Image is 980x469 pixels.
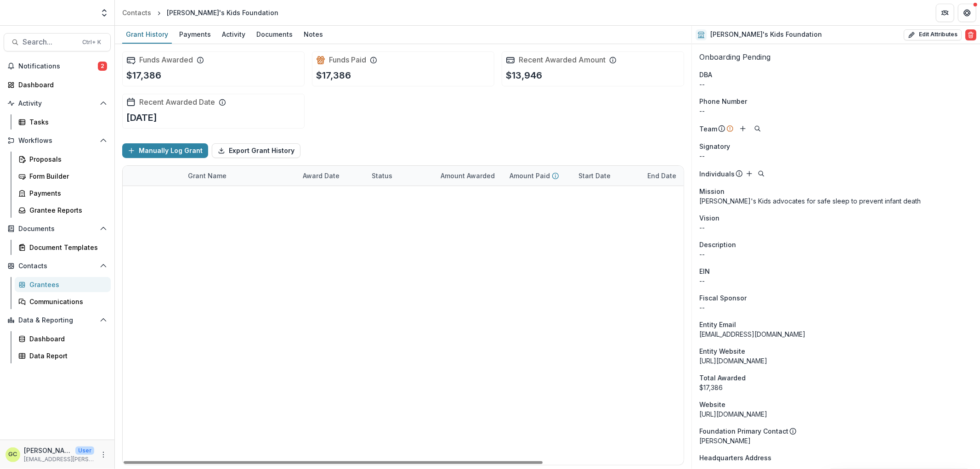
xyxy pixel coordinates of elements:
[122,143,208,158] button: Manually Log Grant
[15,277,111,292] a: Grantees
[699,436,973,446] p: [PERSON_NAME]
[699,276,973,286] div: --
[98,4,111,22] button: Open entity switcher
[699,196,973,206] p: [PERSON_NAME]'s Kids advocates for safe sleep to prevent infant death
[699,320,736,329] span: Entity Email
[300,26,327,44] a: Notes
[297,166,366,186] div: Award Date
[29,154,103,164] div: Proposals
[699,240,736,249] span: Description
[122,28,172,41] div: Grant History
[366,166,435,186] div: Status
[29,280,103,289] div: Grantees
[212,143,300,158] button: Export Grant History
[699,293,747,303] span: Fiscal Sponsor
[15,240,111,255] a: Document Templates
[15,348,111,363] a: Data Report
[24,446,72,455] p: [PERSON_NAME]
[253,26,296,44] a: Documents
[329,56,366,64] h2: Funds Paid
[15,186,111,201] a: Payments
[710,31,822,39] h2: [PERSON_NAME]'s Kids Foundation
[176,28,215,41] div: Payments
[316,68,351,82] p: $17,386
[965,29,976,40] button: Delete
[167,8,278,17] div: [PERSON_NAME]'s Kids Foundation
[176,26,215,44] a: Payments
[182,166,297,186] div: Grant Name
[699,400,725,409] span: Website
[642,166,711,186] div: End Date
[506,68,542,82] p: $13,946
[699,410,767,418] a: [URL][DOMAIN_NAME]
[699,356,973,366] div: [URL][DOMAIN_NAME]
[23,38,77,46] span: Search...
[15,331,111,346] a: Dashboard
[699,151,973,161] div: --
[699,186,725,196] span: Mission
[75,446,94,455] p: User
[29,297,103,306] div: Communications
[218,26,249,44] a: Activity
[699,52,770,62] span: Onboarding Pending
[29,117,103,127] div: Tasks
[98,62,107,71] span: 2
[15,203,111,218] a: Grantee Reports
[573,166,642,186] div: Start Date
[4,133,111,148] button: Open Workflows
[29,205,103,215] div: Grantee Reports
[366,171,398,181] div: Status
[435,171,500,181] div: Amount Awarded
[18,80,103,90] div: Dashboard
[253,28,296,41] div: Documents
[699,106,973,116] div: --
[29,334,103,344] div: Dashboard
[15,169,111,184] a: Form Builder
[4,59,111,73] button: Notifications2
[4,77,111,92] a: Dashboard
[18,137,96,145] span: Workflows
[642,171,682,181] div: End Date
[699,346,745,356] span: Entity Website
[15,152,111,167] a: Proposals
[18,262,96,270] span: Contacts
[519,56,606,64] h2: Recent Awarded Amount
[4,33,111,51] button: Search...
[573,171,616,181] div: Start Date
[699,79,973,89] div: --
[98,449,109,460] button: More
[699,266,710,276] p: EIN
[699,124,717,134] p: Team
[936,4,954,22] button: Partners
[699,96,747,106] span: Phone Number
[18,62,98,70] span: Notifications
[18,225,96,233] span: Documents
[699,373,746,383] span: Total Awarded
[297,171,345,181] div: Award Date
[699,213,719,223] span: Vision
[699,249,973,259] p: --
[119,6,282,19] nav: breadcrumb
[139,98,215,107] h2: Recent Awarded Date
[122,26,172,44] a: Grant History
[300,28,327,41] div: Notes
[744,168,755,179] button: Add
[18,316,96,324] span: Data & Reporting
[126,111,157,124] p: [DATE]
[699,453,771,463] span: Headquarters Address
[218,28,249,41] div: Activity
[4,313,111,328] button: Open Data & Reporting
[904,29,962,40] button: Edit Attributes
[699,223,973,232] p: --
[139,56,193,64] h2: Funds Awarded
[510,171,550,181] p: Amount Paid
[699,141,730,151] span: Signatory
[737,123,748,134] button: Add
[504,166,573,186] div: Amount Paid
[15,294,111,309] a: Communications
[80,37,103,47] div: Ctrl + K
[752,123,763,134] button: Search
